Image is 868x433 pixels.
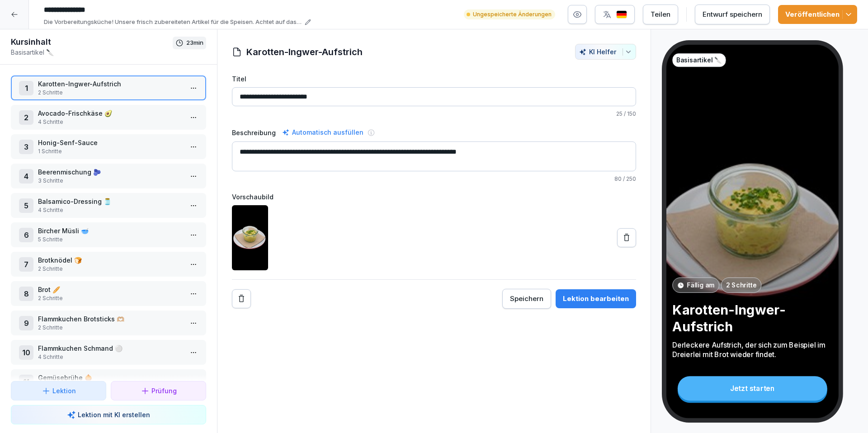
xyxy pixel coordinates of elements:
div: 9 [19,316,33,330]
p: Beerenmischung 🫐 [38,167,183,177]
p: Fällig am [687,281,714,290]
div: Automatisch ausfüllen [280,127,365,138]
p: / 250 [232,175,636,183]
h1: Karotten-Ingwer-Aufstrich [246,45,363,59]
button: Entwurf speichern [695,5,770,24]
p: 2 Schritte [726,281,757,290]
div: 2 [19,110,33,125]
label: Beschreibung [232,128,276,137]
button: Speichern [502,289,551,309]
p: 2 Schritte [38,294,183,302]
p: Avocado-Frischkäse 🥑 [38,108,183,118]
div: 8 [19,287,33,301]
p: 4 Schritte [38,206,183,214]
div: Jetzt starten [678,376,827,400]
div: 2Avocado-Frischkäse 🥑4 Schritte [11,105,206,130]
p: Gemüsebrühe 🧅 [38,373,183,382]
label: Vorschaubild [232,192,636,202]
div: 5 [19,198,33,213]
p: Derleckere Aufstrich, der sich zum Beispiel im Dreierlei mit Brot wieder findet. [672,340,832,360]
div: Lektion bearbeiten [563,294,629,304]
label: Titel [232,74,636,84]
h1: Kursinhalt [11,37,173,47]
button: Remove [232,289,251,308]
div: 1Karotten-Ingwer-Aufstrich2 Schritte [11,75,206,100]
p: Die Vorbereitungsküche! Unsere frisch zubereiteten Artikel für die Speisen. Achtet auf das Emoji ... [44,18,302,27]
p: 4 Schritte [38,353,183,361]
p: Lektion [52,386,76,395]
div: 6Bircher Müsli 🥣5 Schritte [11,222,206,247]
p: Brot 🥖 [38,285,183,294]
p: 2 Schritte [38,265,183,273]
button: Lektion mit KI erstellen [11,405,206,424]
p: Lektion mit KI erstellen [78,410,150,419]
p: Karotten-Ingwer-Aufstrich [38,79,183,89]
div: Veröffentlichen [785,9,850,19]
p: 23 min [186,38,203,47]
p: Brotknödel 🍞 [38,255,183,265]
p: Flammkuchen Schmand ⚪️ [38,344,183,353]
div: 11Gemüsebrühe 🧅2 Schritte [11,369,206,394]
button: Prüfung [111,381,206,400]
p: 2 Schritte [38,324,183,332]
div: 3 [19,140,33,154]
span: 80 [614,175,622,182]
div: 3Honig-Senf-Sauce1 Schritte [11,134,206,159]
div: 4Beerenmischung 🫐3 Schritte [11,164,206,188]
div: 9Flammkuchen Brotsticks 🫶🏼2 Schritte [11,311,206,335]
p: Balsamico-Dressing 🫙 [38,197,183,206]
p: 3 Schritte [38,177,183,185]
div: 8Brot 🥖2 Schritte [11,281,206,306]
div: Entwurf speichern [703,9,762,19]
div: KI Helfer [579,48,632,56]
div: 10Flammkuchen Schmand ⚪️4 Schritte [11,340,206,365]
p: 1 Schritte [38,147,183,155]
p: Basisartikel 🔪 [676,56,722,65]
button: Lektion [11,381,106,400]
button: KI Helfer [575,44,636,60]
button: Veröffentlichen [778,5,857,24]
div: 4 [19,169,33,184]
p: 2 Schritte [38,89,183,97]
p: Bircher Müsli 🥣 [38,226,183,235]
img: u6kdvogn4x03egy035r2soek.png [232,205,268,270]
p: Flammkuchen Brotsticks 🫶🏼 [38,314,183,324]
div: 10 [19,345,33,360]
span: 25 [616,110,623,117]
p: / 150 [232,110,636,118]
p: 4 Schritte [38,118,183,126]
div: Teilen [651,9,670,19]
p: Prüfung [151,386,177,395]
p: Ungespeicherte Änderungen [473,10,552,19]
div: 7 [19,257,33,272]
p: Honig-Senf-Sauce [38,138,183,147]
p: 5 Schritte [38,235,183,244]
div: Speichern [510,294,543,304]
img: de.svg [616,10,627,19]
div: 1 [19,81,33,95]
div: 5Balsamico-Dressing 🫙4 Schritte [11,193,206,218]
button: Lektion bearbeiten [556,289,636,308]
div: 6 [19,228,33,242]
div: 7Brotknödel 🍞2 Schritte [11,252,206,277]
p: Basisartikel 🔪 [11,47,173,57]
button: Teilen [643,5,678,24]
p: Karotten-Ingwer-Aufstrich [672,301,832,335]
